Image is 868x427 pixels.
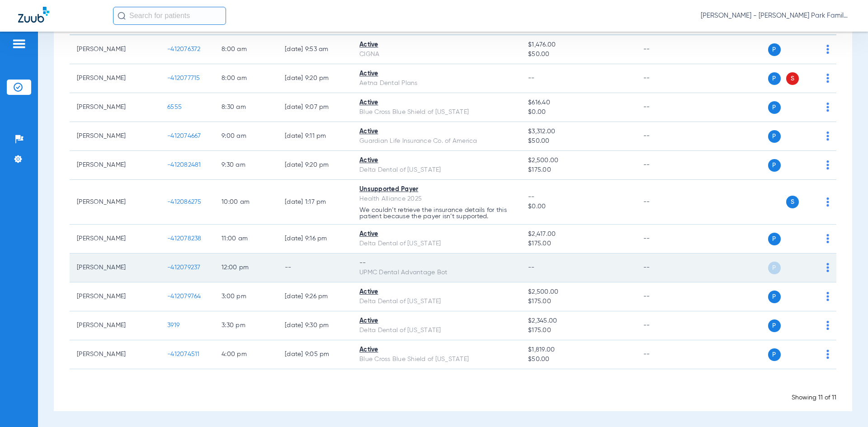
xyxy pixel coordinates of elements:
[528,239,628,249] span: $175.00
[70,311,160,340] td: [PERSON_NAME]
[214,93,278,122] td: 8:30 AM
[768,291,781,303] span: P
[214,225,278,253] td: 11:00 AM
[167,322,179,328] span: 3919
[278,35,352,64] td: [DATE] 9:53 AM
[70,180,160,225] td: [PERSON_NAME]
[636,93,697,122] td: --
[278,282,352,311] td: [DATE] 9:26 PM
[70,93,160,122] td: [PERSON_NAME]
[359,194,514,204] div: Health Alliance 2025
[826,103,829,112] img: group-dot-blue.svg
[70,253,160,282] td: [PERSON_NAME]
[359,69,514,79] div: Active
[528,165,628,175] span: $175.00
[359,316,514,326] div: Active
[214,151,278,180] td: 9:30 AM
[359,258,514,268] div: --
[528,98,628,108] span: $616.40
[70,64,160,93] td: [PERSON_NAME]
[636,151,697,180] td: --
[826,160,829,169] img: group-dot-blue.svg
[359,230,514,239] div: Active
[278,180,352,225] td: [DATE] 1:17 PM
[359,79,514,88] div: Aetna Dental Plans
[768,130,781,143] span: P
[528,230,628,239] span: $2,417.00
[359,326,514,335] div: Delta Dental of [US_STATE]
[359,207,514,220] p: We couldn’t retrieve the insurance details for this patient because the payer isn’t supported.
[636,311,697,340] td: --
[786,72,799,85] span: S
[12,38,26,49] img: hamburger-icon
[528,136,628,146] span: $50.00
[359,355,514,364] div: Blue Cross Blue Shield of [US_STATE]
[528,297,628,306] span: $175.00
[528,192,628,202] span: --
[528,345,628,355] span: $1,819.00
[636,122,697,151] td: --
[278,122,352,151] td: [DATE] 9:11 PM
[70,340,160,369] td: [PERSON_NAME]
[826,45,829,54] img: group-dot-blue.svg
[167,104,182,110] span: 6555
[359,40,514,50] div: Active
[636,35,697,64] td: --
[167,235,202,242] span: -412078238
[214,340,278,369] td: 4:00 PM
[118,12,126,20] img: Search Icon
[214,253,278,282] td: 12:00 PM
[278,253,352,282] td: --
[636,253,697,282] td: --
[826,350,829,359] img: group-dot-blue.svg
[359,268,514,277] div: UPMC Dental Advantage Bot
[167,46,201,52] span: -412076372
[792,394,836,401] span: Showing 11 of 11
[359,50,514,59] div: CIGNA
[768,159,781,172] span: P
[167,293,201,300] span: -412079764
[167,351,200,357] span: -412074511
[359,165,514,175] div: Delta Dental of [US_STATE]
[528,355,628,364] span: $50.00
[278,311,352,340] td: [DATE] 9:30 PM
[826,131,829,141] img: group-dot-blue.svg
[528,40,628,50] span: $1,476.00
[768,101,781,114] span: P
[70,282,160,311] td: [PERSON_NAME]
[214,180,278,225] td: 10:00 AM
[768,319,781,332] span: P
[70,151,160,180] td: [PERSON_NAME]
[359,136,514,146] div: Guardian Life Insurance Co. of America
[359,239,514,249] div: Delta Dental of [US_STATE]
[826,197,829,206] img: group-dot-blue.svg
[214,64,278,93] td: 8:00 AM
[278,225,352,253] td: [DATE] 9:16 PM
[359,185,514,194] div: Unsupported Payer
[528,316,628,326] span: $2,345.00
[214,282,278,311] td: 3:00 PM
[636,180,697,225] td: --
[636,282,697,311] td: --
[826,263,829,272] img: group-dot-blue.svg
[528,127,628,136] span: $3,312.00
[528,287,628,297] span: $2,500.00
[826,321,829,330] img: group-dot-blue.svg
[636,225,697,253] td: --
[18,7,49,23] img: Zuub Logo
[359,98,514,108] div: Active
[359,345,514,355] div: Active
[786,196,799,208] span: S
[167,133,201,139] span: -412074667
[70,35,160,64] td: [PERSON_NAME]
[214,122,278,151] td: 9:00 AM
[359,108,514,117] div: Blue Cross Blue Shield of [US_STATE]
[113,7,226,25] input: Search for patients
[359,127,514,136] div: Active
[528,75,535,81] span: --
[528,202,628,211] span: $0.00
[528,326,628,335] span: $175.00
[528,108,628,117] span: $0.00
[528,264,535,271] span: --
[768,262,781,274] span: P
